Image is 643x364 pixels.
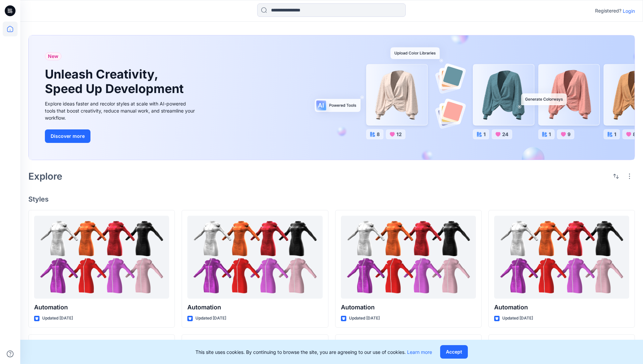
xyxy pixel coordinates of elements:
[34,216,169,299] a: Automation
[341,216,476,299] a: Automation
[45,100,197,121] div: Explore ideas faster and recolor styles at scale with AI-powered tools that boost creativity, red...
[407,349,432,355] a: Learn more
[195,315,226,322] p: Updated [DATE]
[494,303,629,312] p: Automation
[45,129,197,143] a: Discover more
[45,129,90,143] button: Discover more
[349,315,380,322] p: Updated [DATE]
[494,216,629,299] a: Automation
[195,348,432,356] p: This site uses cookies. By continuing to browse the site, you are agreeing to our use of cookies.
[187,303,322,312] p: Automation
[34,303,169,312] p: Automation
[595,7,621,15] p: Registered?
[28,195,635,203] h4: Styles
[187,216,322,299] a: Automation
[42,315,73,322] p: Updated [DATE]
[440,345,468,359] button: Accept
[502,315,533,322] p: Updated [DATE]
[45,67,187,96] h1: Unleash Creativity, Speed Up Development
[341,303,476,312] p: Automation
[28,171,62,182] h2: Explore
[48,52,58,60] span: New
[623,7,635,14] p: Login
